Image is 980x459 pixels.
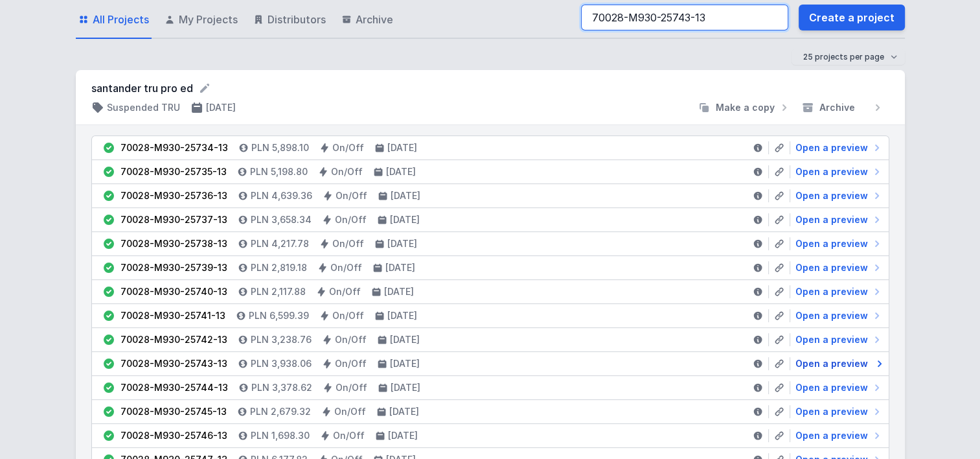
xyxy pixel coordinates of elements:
a: My Projects [162,1,240,39]
h4: [DATE] [387,309,417,322]
h4: PLN 3,378.62 [251,381,312,394]
h4: [DATE] [387,141,417,154]
div: 70028-M930-25745-13 [120,405,227,418]
div: 70028-M930-25739-13 [120,261,227,274]
h4: On/Off [336,381,367,394]
h4: PLN 4,639.36 [251,189,312,202]
span: All Projects [93,12,149,27]
span: Open a preview [795,189,868,202]
span: Archive [819,101,855,114]
h4: On/Off [331,165,363,178]
div: 70028-M930-25735-13 [120,165,227,178]
div: 70028-M930-25744-13 [120,381,228,394]
div: 70028-M930-25742-13 [120,333,227,346]
span: Open a preview [795,141,868,154]
h4: PLN 3,658.34 [251,213,312,226]
span: Distributors [268,12,326,27]
h4: On/Off [332,309,364,322]
h4: Suspended TRU [107,101,180,114]
a: Open a preview [790,333,883,346]
h4: [DATE] [390,213,420,226]
a: Open a preview [790,381,883,394]
h4: [DATE] [388,429,418,442]
div: 70028-M930-25737-13 [120,213,227,226]
div: 70028-M930-25736-13 [120,189,227,202]
span: Open a preview [795,333,868,346]
h4: [DATE] [387,237,417,250]
a: Open a preview [790,357,883,370]
h4: On/Off [329,285,361,298]
h4: PLN 5,898.10 [251,141,309,154]
a: Open a preview [790,261,883,274]
a: All Projects [76,1,152,39]
a: Open a preview [790,141,883,154]
h4: PLN 1,698.30 [251,429,310,442]
h4: [DATE] [389,405,419,418]
span: Archive [356,12,393,27]
span: Open a preview [795,357,868,370]
a: Open a preview [790,213,883,226]
button: Make a copy [692,101,796,114]
h4: On/Off [334,405,366,418]
span: Open a preview [795,261,868,274]
a: Open a preview [790,429,883,442]
div: 70028-M930-25740-13 [120,285,227,298]
div: 70028-M930-25741-13 [120,309,225,322]
h4: On/Off [336,189,367,202]
h4: On/Off [333,429,365,442]
span: My Projects [179,12,238,27]
h4: [DATE] [384,285,414,298]
span: Open a preview [795,165,868,178]
h4: On/Off [332,141,364,154]
h4: [DATE] [386,165,416,178]
a: Open a preview [790,189,883,202]
h4: [DATE] [391,381,420,394]
h4: [DATE] [206,101,236,114]
input: Search among projects and versions... [581,5,788,30]
h4: PLN 6,599.39 [249,309,309,322]
h4: PLN 2,679.32 [250,405,311,418]
div: 70028-M930-25738-13 [120,237,227,250]
h4: PLN 3,238.76 [251,333,312,346]
h4: On/Off [335,213,367,226]
a: Open a preview [790,165,883,178]
div: 70028-M930-25734-13 [120,141,228,154]
span: Open a preview [795,381,868,394]
h4: PLN 4,217.78 [251,237,309,250]
a: Archive [339,1,396,39]
span: Open a preview [795,285,868,298]
form: santander tru pro ed [91,80,889,96]
span: Open a preview [795,213,868,226]
a: Open a preview [790,285,883,298]
span: Open a preview [795,237,868,250]
a: Open a preview [790,309,883,322]
div: 70028-M930-25746-13 [120,429,227,442]
a: Open a preview [790,237,883,250]
h4: On/Off [330,261,362,274]
h4: PLN 3,938.06 [251,357,312,370]
h4: PLN 5,198.80 [250,165,308,178]
h4: PLN 2,117.88 [251,285,306,298]
a: Distributors [251,1,328,39]
h4: [DATE] [391,189,420,202]
a: Create a project [799,5,905,30]
h4: [DATE] [390,357,420,370]
a: Open a preview [790,405,883,418]
span: Make a copy [716,101,775,114]
button: Rename project [198,82,211,95]
h4: On/Off [335,333,367,346]
h4: [DATE] [385,261,415,274]
h4: [DATE] [390,333,420,346]
span: Open a preview [795,405,868,418]
h4: On/Off [332,237,364,250]
button: Archive [796,101,889,114]
span: Open a preview [795,309,868,322]
h4: On/Off [335,357,367,370]
h4: PLN 2,819.18 [251,261,307,274]
span: Open a preview [795,429,868,442]
div: 70028-M930-25743-13 [120,357,227,370]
